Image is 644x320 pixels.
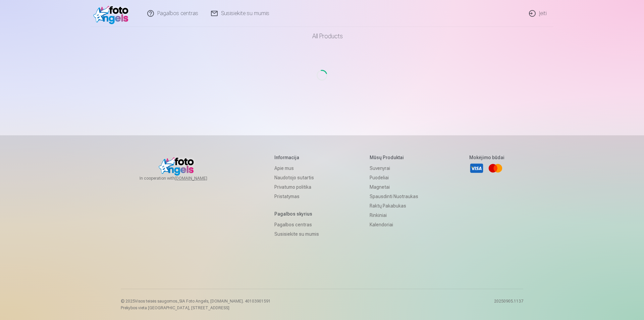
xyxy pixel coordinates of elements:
[274,192,319,201] a: Pristatymas
[175,176,223,181] a: [DOMAIN_NAME]
[370,192,418,201] a: Spausdinti nuotraukas
[488,161,503,176] a: Mastercard
[179,299,271,304] span: SIA Foto Angels, [DOMAIN_NAME]. 40103901591
[293,27,351,46] a: All products
[370,220,418,229] a: Kalendoriai
[274,173,319,182] a: Naudotojo sutartis
[274,211,319,217] h5: Pagalbos skyrius
[274,154,319,161] h5: Informacija
[370,154,418,161] h5: Mūsų produktai
[274,164,319,173] a: Apie mus
[121,305,271,311] p: Prekybos vieta [GEOGRAPHIC_DATA], [STREET_ADDRESS]
[370,182,418,192] a: Magnetai
[121,299,271,304] p: © 2025 Visos teisės saugomos. ,
[370,211,418,220] a: Rinkiniai
[370,173,418,182] a: Puodeliai
[274,182,319,192] a: Privatumo politika
[494,299,523,311] p: 20250905.1137
[469,154,504,161] h5: Mokėjimo būdai
[370,201,418,211] a: Raktų pakabukas
[274,229,319,239] a: Susisiekite su mumis
[274,220,319,229] a: Pagalbos centras
[93,3,132,24] img: /fa2
[140,176,223,181] span: In cooperation with
[370,164,418,173] a: Suvenyrai
[469,161,484,176] a: Visa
